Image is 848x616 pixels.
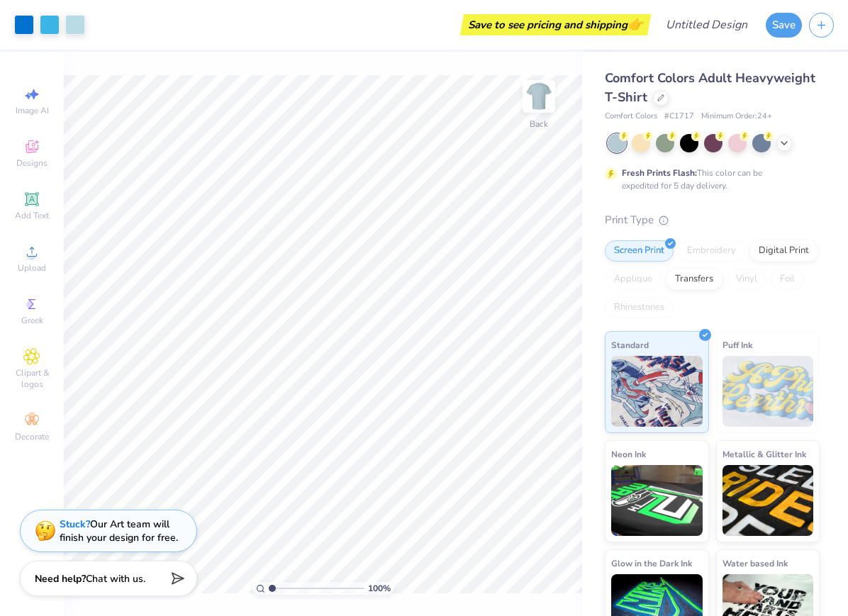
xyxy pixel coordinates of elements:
input: Untitled Design [654,11,759,39]
div: This color can be expedited for 5 day delivery. [622,167,796,192]
span: 👉 [627,16,643,33]
div: Vinyl [727,269,766,290]
span: Add Text [15,210,49,221]
span: 100 % [368,582,391,595]
span: Decorate [15,431,49,442]
div: Save to see pricing and shipping [464,14,647,35]
span: Image AI [16,105,49,116]
div: Screen Print [605,240,674,262]
span: Greek [21,315,43,326]
div: Rhinestones [605,297,674,318]
span: Neon Ink [611,447,646,461]
span: Chat with us. [86,572,145,586]
span: Minimum Order: 24 + [701,111,772,123]
span: Clipart & logos [7,367,57,390]
span: Comfort Colors Adult Heavyweight T-Shirt [605,69,815,106]
button: Save [766,13,802,38]
img: Puff Ink [723,356,814,427]
span: # C1717 [664,111,694,123]
span: Upload [18,262,46,274]
span: Water based Ink [723,556,788,571]
strong: Stuck? [60,517,90,531]
div: Our Art team will finish your design for free. [60,517,178,544]
span: Designs [16,157,48,169]
div: Digital Print [749,240,818,262]
img: Back [525,82,553,111]
span: Puff Ink [723,337,752,352]
img: Metallic & Glitter Ink [723,465,814,536]
span: Glow in the Dark Ink [611,556,692,571]
span: Comfort Colors [605,111,657,123]
div: Transfers [666,269,723,290]
div: Embroidery [678,240,745,262]
strong: Need help? [35,572,86,586]
img: Standard [611,356,703,427]
span: Standard [611,337,649,352]
strong: Fresh Prints Flash: [622,167,697,179]
div: Print Type [605,212,820,228]
span: Metallic & Glitter Ink [723,447,806,461]
img: Neon Ink [611,465,703,536]
div: Back [530,118,548,130]
div: Applique [605,269,662,290]
div: Foil [771,269,804,290]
